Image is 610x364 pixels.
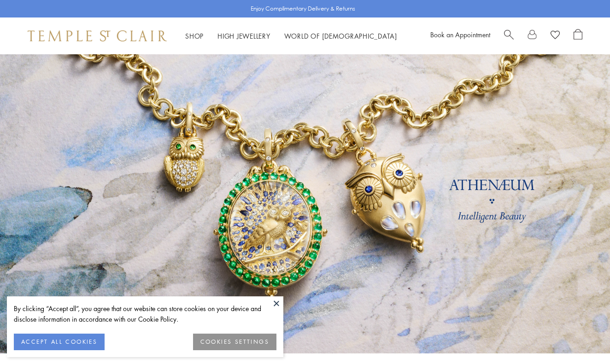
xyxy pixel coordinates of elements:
[185,30,397,42] nav: Main navigation
[551,29,560,43] a: View Wishlist
[504,29,514,43] a: Search
[574,29,582,43] a: Open Shopping Bag
[193,334,276,350] button: COOKIES SETTINGS
[185,31,204,40] a: ShopShop
[14,334,105,350] button: ACCEPT ALL COOKIES
[14,303,276,324] div: By clicking “Accept all”, you agree that our website can store cookies on your device and disclos...
[430,30,490,39] a: Book an Appointment
[28,30,167,41] img: Temple St. Clair
[284,31,397,40] a: World of [DEMOGRAPHIC_DATA]World of [DEMOGRAPHIC_DATA]
[251,4,355,13] p: Enjoy Complimentary Delivery & Returns
[217,31,270,40] a: High JewelleryHigh Jewellery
